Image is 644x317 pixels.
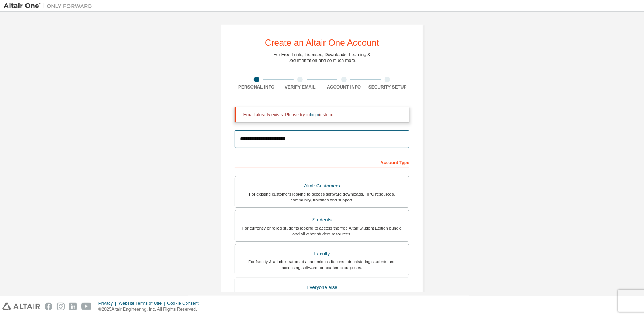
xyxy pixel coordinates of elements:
img: instagram.svg [57,303,65,310]
div: Website Terms of Use [118,300,167,306]
img: Altair One [4,2,96,10]
div: For Free Trials, Licenses, Downloads, Learning & Documentation and so much more. [274,52,371,63]
img: altair_logo.svg [2,303,40,310]
a: login [310,112,319,117]
div: Cookie Consent [167,300,203,306]
div: Email already exists. Please try to instead. [243,112,404,118]
div: Account Info [322,84,366,90]
div: Altair Customers [239,181,405,191]
div: Verify Email [278,84,322,90]
div: Security Setup [366,84,410,90]
div: Everyone else [239,282,405,293]
img: linkedin.svg [69,303,77,310]
div: Students [239,215,405,225]
div: Personal Info [235,84,278,90]
img: youtube.svg [81,303,92,310]
div: Create an Altair One Account [265,38,379,47]
img: facebook.svg [45,303,52,310]
div: For faculty & administrators of academic institutions administering students and accessing softwa... [239,259,405,271]
div: For currently enrolled students looking to access the free Altair Student Edition bundle and all ... [239,225,405,237]
p: © 2025 Altair Engineering, Inc. All Rights Reserved. [98,306,203,313]
div: For existing customers looking to access software downloads, HPC resources, community, trainings ... [239,191,405,203]
div: Account Type [235,156,409,168]
div: Privacy [98,300,118,306]
div: Faculty [239,249,405,259]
